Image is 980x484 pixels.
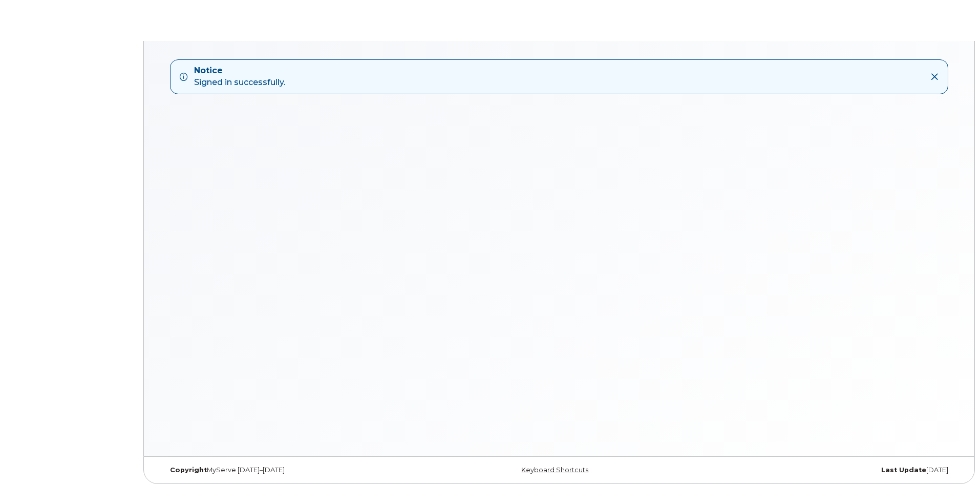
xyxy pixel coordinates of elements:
div: [DATE] [691,466,956,474]
a: Keyboard Shortcuts [521,466,588,474]
div: Signed in successfully. [194,65,285,89]
strong: Notice [194,65,285,77]
strong: Copyright [170,466,207,474]
strong: Last Update [881,466,926,474]
div: MyServe [DATE]–[DATE] [162,466,427,474]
